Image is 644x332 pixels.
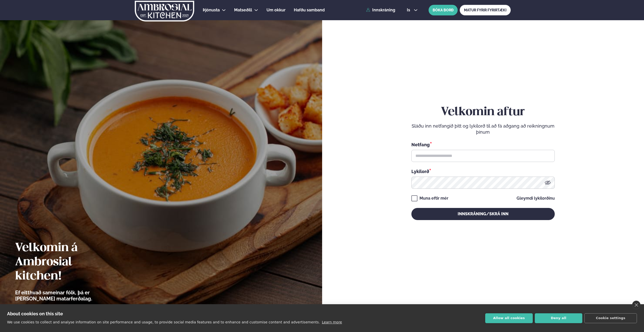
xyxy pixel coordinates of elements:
h2: Velkomin aftur [411,105,555,119]
div: Netfang [411,141,555,148]
span: Um okkur [267,8,285,12]
a: Þjónusta [203,7,220,13]
span: is [407,8,412,12]
button: Cookie settings [584,313,637,323]
h2: Velkomin á Ambrosial kitchen! [15,241,120,283]
button: is [403,8,422,12]
button: Deny all [535,313,582,323]
strong: About cookies on this site [7,311,63,316]
a: Learn more [322,320,342,324]
button: Innskráning/Skrá inn [411,208,555,220]
a: Um okkur [267,7,285,13]
p: Ef eitthvað sameinar fólk, þá er [PERSON_NAME] matarferðalag. [15,290,120,302]
a: Hafðu samband [294,7,325,13]
span: Matseðill [234,8,252,12]
p: We use cookies to collect and analyse information on site performance and usage, to provide socia... [7,320,320,324]
span: Hafðu samband [294,8,325,12]
button: BÓKA BORÐ [429,5,458,15]
a: Innskráning [366,8,395,12]
button: Allow all cookies [485,313,533,323]
a: Matseðill [234,7,252,13]
a: Gleymdi lykilorðinu [517,196,555,200]
a: MATUR FYRIR FYRIRTÆKI [460,5,511,15]
img: logo [134,1,195,21]
div: Lykilorð [411,168,555,175]
p: Sláðu inn netfangið þitt og lykilorð til að fá aðgang að reikningnum þínum [411,123,555,135]
a: close [632,301,640,309]
span: Þjónusta [203,8,220,12]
